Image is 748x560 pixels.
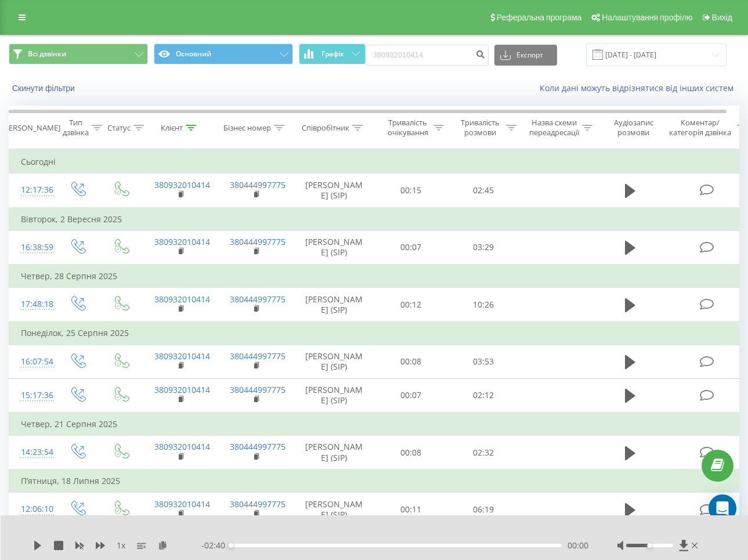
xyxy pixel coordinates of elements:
div: Аудіозапис розмови [605,118,662,138]
span: Графік [321,50,344,58]
td: 00:07 [375,378,447,413]
input: Пошук за номером [366,45,489,66]
td: 02:32 [447,436,520,470]
td: 03:53 [447,345,520,378]
div: 14:23:54 [21,441,44,464]
td: [PERSON_NAME] (SIP) [294,230,375,265]
div: 12:17:36 [21,179,44,201]
div: 16:38:59 [21,236,44,259]
a: 380932010414 [154,236,210,247]
td: [PERSON_NAME] (SIP) [294,378,375,413]
a: 380444997775 [230,294,286,305]
div: Тривалість очікування [385,118,431,138]
div: Клієнт [161,123,183,133]
div: 17:48:18 [21,293,44,316]
td: 00:12 [375,288,447,322]
div: [PERSON_NAME] [2,123,60,133]
a: 380932010414 [154,498,210,510]
div: Тривалість розмови [457,118,503,138]
div: 15:17:36 [21,384,44,407]
div: Accessibility label [229,543,233,548]
a: 380932010414 [154,294,210,305]
a: 380444997775 [230,351,286,362]
a: 380444997775 [230,498,286,510]
span: 00:00 [568,540,588,551]
a: 380932010414 [154,179,210,190]
div: 16:07:54 [21,351,44,373]
td: 00:08 [375,436,447,470]
span: Всі дзвінки [28,49,66,59]
td: 03:29 [447,230,520,265]
td: 00:11 [375,493,447,527]
div: Тип дзвінка [63,118,89,138]
button: Всі дзвінки [9,44,148,64]
div: Назва схеми переадресації [529,118,579,138]
td: [PERSON_NAME] (SIP) [294,345,375,378]
td: 00:15 [375,174,447,208]
td: [PERSON_NAME] (SIP) [294,174,375,208]
a: 380444997775 [230,441,286,452]
div: Коментар/категорія дзвінка [666,118,734,138]
a: 380932010414 [154,384,210,395]
div: Open Intercom Messenger [709,494,736,522]
button: Основний [154,44,293,64]
td: [PERSON_NAME] (SIP) [294,436,375,470]
span: Реферальна програма [497,13,582,22]
button: Експорт [494,45,557,66]
td: 10:26 [447,288,520,322]
td: [PERSON_NAME] (SIP) [294,493,375,527]
td: 02:12 [447,378,520,413]
button: Скинути фільтри [9,83,81,93]
td: 02:45 [447,174,520,208]
td: 06:19 [447,493,520,527]
button: Графік [299,44,366,64]
div: 12:06:10 [21,498,44,521]
span: Налаштування профілю [602,13,692,22]
a: 380932010414 [154,441,210,452]
div: Статус [107,123,131,133]
a: 380444997775 [230,236,286,247]
div: Співробітник [302,123,349,133]
a: 380444997775 [230,384,286,395]
a: 380932010414 [154,351,210,362]
a: Коли дані можуть відрізнятися вiд інших систем [540,82,739,93]
td: [PERSON_NAME] (SIP) [294,288,375,322]
span: 1 x [117,540,125,551]
span: Вихід [712,13,732,22]
td: 00:08 [375,345,447,378]
div: Бізнес номер [223,123,271,133]
td: 00:07 [375,230,447,265]
span: - 02:40 [201,540,231,551]
div: Accessibility label [648,543,652,548]
a: 380444997775 [230,179,286,190]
